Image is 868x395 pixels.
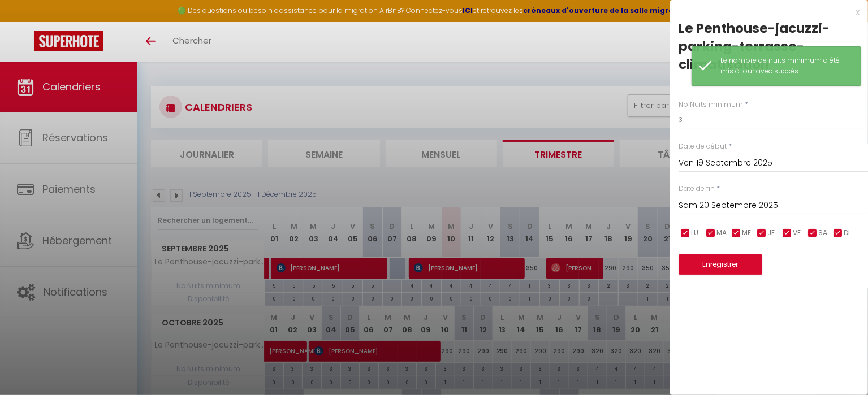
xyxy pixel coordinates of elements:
span: ME [742,228,751,238]
label: Date de fin [679,184,715,194]
span: LU [691,228,698,238]
span: MA [716,228,727,238]
div: Le nombre de nuits minimum a été mis à jour avec succès [720,55,849,77]
label: Date de début [679,141,727,152]
div: Le Penthouse-jacuzzi-parking-terrasse-climatisation [679,19,860,73]
div: x [670,6,860,19]
span: VE [793,228,801,238]
span: JE [767,228,775,238]
button: Enregistrer [679,254,762,275]
span: SA [818,228,827,238]
button: Ouvrir le widget de chat LiveChat [9,5,43,38]
span: DI [844,228,850,238]
label: Nb Nuits minimum [679,99,743,110]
